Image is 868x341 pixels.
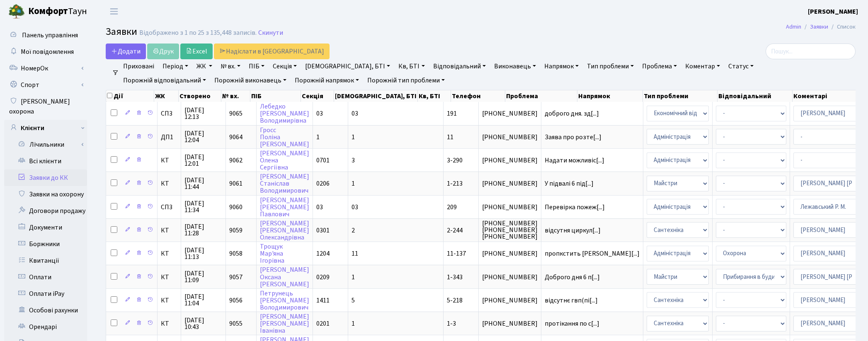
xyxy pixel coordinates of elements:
a: Особові рахунки [4,302,87,319]
span: 9060 [229,203,242,212]
span: 5-218 [447,296,463,305]
span: відсутнє гвп(пі[...] [545,296,598,305]
a: НомерОк [4,60,87,77]
a: № вх. [217,59,244,73]
a: Проблема [639,59,680,73]
a: Мої повідомлення [4,44,87,60]
a: Порожній виконавець [211,73,290,87]
span: 1 [352,273,355,282]
span: СП3 [161,110,177,117]
span: [DATE] 12:04 [184,130,222,143]
th: Дії [106,90,154,102]
span: КТ [161,180,177,187]
a: Admin [786,22,801,31]
th: Кв, БТІ [418,90,451,102]
span: [PHONE_NUMBER] [482,110,538,117]
a: Оплати iPay [4,285,87,302]
span: 03 [352,203,358,212]
span: Панель управління [22,31,78,40]
span: [PHONE_NUMBER] [482,320,538,327]
span: [DATE] 11:09 [184,270,222,283]
span: 209 [447,203,457,212]
span: [DATE] 12:01 [184,154,222,167]
th: Тип проблеми [643,90,718,102]
span: КТ [161,250,177,257]
span: 3 [352,156,355,165]
span: Перевірка пожеж[...] [545,203,605,212]
span: 9065 [229,109,242,118]
span: [DATE] 11:44 [184,177,222,190]
span: протікання по с[...] [545,319,599,328]
span: 11 [352,249,358,258]
a: Клієнти [4,120,87,136]
input: Пошук... [766,44,856,59]
a: Документи [4,219,87,236]
a: [PERSON_NAME][PERSON_NAME]Олександрівна [260,219,309,242]
a: Коментар [682,59,723,73]
th: Відповідальний [718,90,793,102]
a: Напрямок [541,59,582,73]
span: [DATE] 10:43 [184,317,222,330]
span: [PHONE_NUMBER] [482,297,538,304]
span: 1-213 [447,179,463,188]
th: Коментарі [793,90,861,102]
span: 1-343 [447,273,463,282]
div: Відображено з 1 по 25 з 135,448 записів. [139,29,257,37]
a: [PERSON_NAME][PERSON_NAME]Павлович [260,196,309,219]
span: КТ [161,274,177,281]
span: 1 [352,179,355,188]
span: 1 [316,133,320,142]
a: Тип проблеми [584,59,637,73]
a: Скинути [258,29,283,37]
span: 9056 [229,296,242,305]
a: Статус [725,59,757,73]
th: ЖК [154,90,179,102]
span: [PHONE_NUMBER] [482,250,538,257]
span: [DATE] 11:13 [184,247,222,260]
a: [PERSON_NAME]СтаніславВолодимирович [260,172,309,195]
span: ДП1 [161,134,177,140]
span: [DATE] 12:13 [184,107,222,120]
span: 03 [316,203,323,212]
span: 9062 [229,156,242,165]
a: Excel [180,44,213,59]
span: 1 [352,319,355,328]
a: Боржники [4,236,87,252]
a: Порожній напрямок [291,73,362,87]
span: 03 [316,109,323,118]
nav: breadcrumb [773,18,868,36]
a: Заявки [810,22,828,31]
a: ПІБ [245,59,268,73]
span: 3-290 [447,156,463,165]
a: ГроссПоліна[PERSON_NAME] [260,126,309,149]
a: Спорт [4,77,87,93]
a: Заявки до КК [4,169,87,186]
a: Договори продажу [4,203,87,219]
span: Надати можливіс[...] [545,156,604,165]
span: [PHONE_NUMBER] [482,134,538,140]
span: Таун [28,5,87,19]
span: 2-244 [447,226,463,235]
span: 191 [447,109,457,118]
span: КТ [161,157,177,164]
a: ЖК [193,59,216,73]
span: 0301 [316,226,330,235]
span: 1-3 [447,319,456,328]
span: відсутня циркул[...] [545,226,601,235]
th: Проблема [505,90,577,102]
span: 0201 [316,319,330,328]
a: Орендарі [4,319,87,335]
a: Всі клієнти [4,153,87,169]
span: [PHONE_NUMBER] [PHONE_NUMBER] [PHONE_NUMBER] [482,220,538,240]
span: Доброго дня 6 п[...] [545,273,600,282]
a: [PERSON_NAME]ОленаСергіївна [260,149,309,172]
span: [PHONE_NUMBER] [482,274,538,281]
span: Додати [111,47,141,56]
span: 0701 [316,156,330,165]
span: КТ [161,320,177,327]
span: СП3 [161,204,177,210]
a: Виконавець [491,59,539,73]
span: У підвалі 6 під[...] [545,179,594,188]
a: Заявки на охорону [4,186,87,203]
span: Заява про розте[...] [545,133,601,142]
